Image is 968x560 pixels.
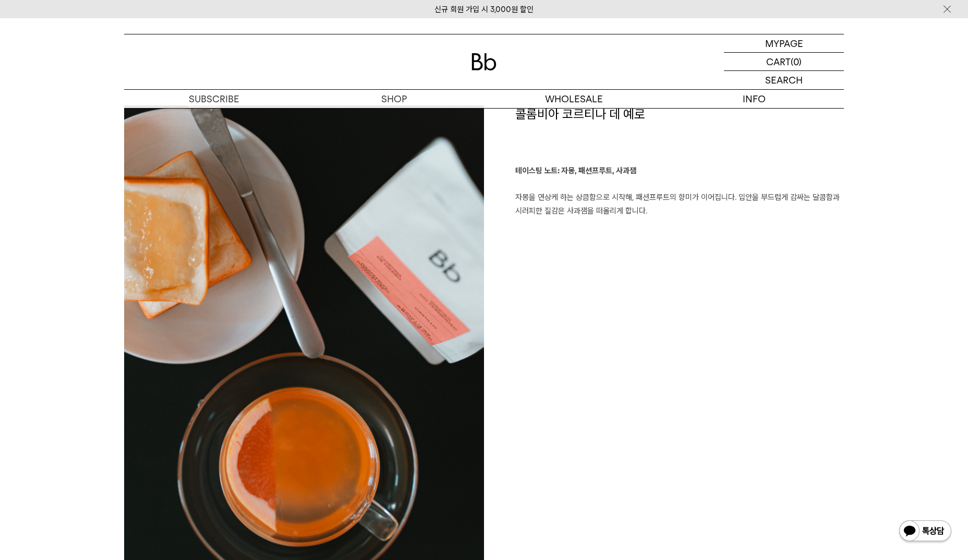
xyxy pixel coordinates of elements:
h1: 콜롬비아 코르티나 데 예로 [515,105,844,165]
img: 로고 [471,53,497,70]
a: SHOP [304,90,484,108]
a: CART (0) [724,53,844,71]
p: WHOLESALE [484,90,664,108]
a: MYPAGE [724,34,844,53]
a: 신규 회원 가입 시 3,000원 할인 [434,5,534,14]
p: 자몽을 연상케 하는 상큼함으로 시작해, 패션프루트의 향미가 이어집니다. 입안을 부드럽게 감싸는 달콤함과 시러피한 질감은 사과잼을 떠올리게 합니다. [515,164,844,218]
a: SUBSCRIBE [124,90,304,108]
p: INFO [664,90,844,108]
p: MYPAGE [765,34,803,52]
p: CART [766,53,791,70]
p: (0) [791,53,802,70]
b: 테이스팅 노트: 자몽, 패션프루트, 사과잼 [515,166,636,175]
img: 카카오톡 채널 1:1 채팅 버튼 [898,519,952,544]
p: SEARCH [765,71,803,89]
